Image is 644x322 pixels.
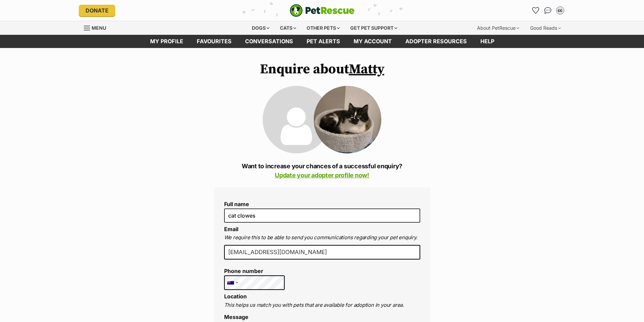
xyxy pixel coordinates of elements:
[224,226,238,232] label: Email
[530,5,566,16] ul: Account quick links
[224,314,248,320] label: Message
[275,172,369,179] a: Update your adopter profile now!
[224,208,420,223] input: E.g. Jimmy Chew
[544,7,551,14] img: chat-41dd97257d64d25036548639549fe6c8038ab92f7586957e7f3b1b290dea8141.svg
[224,301,420,309] p: This helps us match you with pets that are available for adoption in your area.
[190,35,238,48] a: Favourites
[224,234,420,242] p: We require this to be able to send you communications regarding your pet enquiry.
[79,5,115,16] a: Donate
[399,35,474,48] a: Adopter resources
[530,5,541,16] a: Favourites
[302,21,344,35] div: Other pets
[290,4,355,17] a: PetRescue
[349,61,384,78] a: Matty
[557,7,564,14] div: cc
[474,35,501,48] a: Help
[290,4,355,17] img: logo-e224e6f780fb5917bec1dbf3a21bbac754714ae5b6737aabdf751b685950b380.svg
[224,201,420,207] label: Full name
[543,5,553,16] a: Conversations
[347,35,399,48] a: My account
[247,21,274,35] div: Dogs
[525,21,566,35] div: Good Reads
[92,25,106,31] span: Menu
[238,35,300,48] a: conversations
[224,276,240,290] div: Australia: +61
[314,86,381,153] img: Matty
[345,21,402,35] div: Get pet support
[472,21,524,35] div: About PetRescue
[555,5,566,16] button: My account
[214,61,430,77] h1: Enquire about
[143,35,190,48] a: My profile
[224,293,247,300] label: Location
[84,21,111,33] a: Menu
[275,21,301,35] div: Cats
[224,268,285,274] label: Phone number
[214,162,430,180] p: Want to increase your chances of a successful enquiry?
[300,35,347,48] a: Pet alerts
